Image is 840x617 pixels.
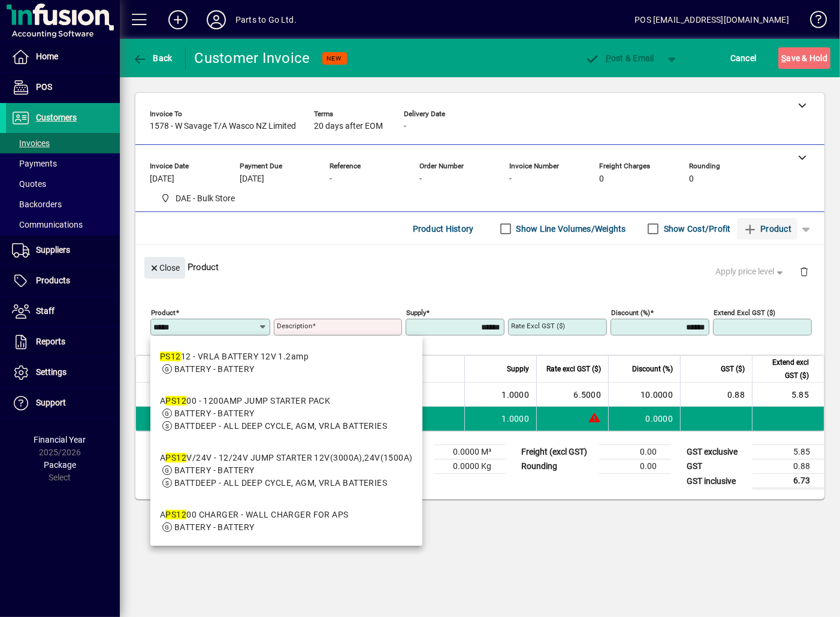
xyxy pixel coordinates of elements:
[546,362,601,376] span: Rate excl GST ($)
[689,174,694,184] span: 0
[44,460,76,470] span: Package
[6,214,120,235] a: Communications
[753,445,824,459] td: 5.85
[611,308,650,317] mat-label: Discount (%)
[36,245,70,255] span: Suppliers
[634,10,789,29] div: POS [EMAIL_ADDRESS][DOMAIN_NAME]
[165,396,186,406] em: PS12
[790,266,818,277] app-page-header-button: Delete
[502,389,530,401] span: 1.0000
[160,509,349,521] div: A 00 CHARGER - WALL CHARGER FOR APS
[681,445,753,459] td: GST exclusive
[711,261,790,283] button: Apply price level
[165,510,186,519] em: PS12
[752,383,824,407] td: 5.85
[150,543,422,600] mat-option: 670022 - PS1270 (12V, 7AH) VRLA
[156,191,240,206] span: DAE - Bulk Store
[434,445,506,459] td: 0.0000 M³
[151,308,176,317] mat-label: Product
[36,276,70,285] span: Products
[277,322,312,330] mat-label: Description
[606,53,611,63] span: P
[404,122,406,131] span: -
[150,442,422,499] mat-option: APS12V/24V - 12/24V JUMP STARTER 12V(3000A),24V(1500A)
[150,174,174,184] span: [DATE]
[406,308,426,317] mat-label: Supply
[165,453,186,462] em: PS12
[174,409,254,418] span: BATTERY - BATTERY
[599,445,671,459] td: 0.00
[6,194,120,214] a: Backorders
[149,258,180,278] span: Close
[36,367,67,377] span: Settings
[778,47,830,69] button: Save & Hold
[150,385,422,442] mat-option: APS1200 - 1200AMP JUMP STARTER PACK
[753,474,824,489] td: 6.73
[12,199,62,209] span: Backorders
[6,358,120,388] a: Settings
[514,223,626,235] label: Show Line Volumes/Weights
[6,153,120,174] a: Payments
[760,356,809,382] span: Extend excl GST ($)
[515,445,599,459] td: Freight (excl GST)
[6,266,120,296] a: Products
[235,10,297,29] div: Parts to Go Ltd.
[515,459,599,474] td: Rounding
[781,53,786,63] span: S
[507,362,529,376] span: Supply
[34,435,86,444] span: Financial Year
[12,159,57,168] span: Payments
[509,174,512,184] span: -
[12,220,83,229] span: Communications
[599,174,604,184] span: 0
[511,322,565,330] mat-label: Rate excl GST ($)
[144,257,185,279] button: Close
[408,218,479,240] button: Product History
[160,352,181,361] em: PS12
[6,297,120,326] a: Staff
[579,47,660,69] button: Post & Email
[36,398,66,407] span: Support
[150,122,296,131] span: 1578 - W Savage T/A Wasco NZ Limited
[36,337,65,346] span: Reports
[150,341,422,385] mat-option: PS1212 - VRLA BATTERY 12V 1.2amp
[6,327,120,357] a: Reports
[716,265,785,278] span: Apply price level
[753,459,824,474] td: 0.88
[599,459,671,474] td: 0.00
[12,138,50,148] span: Invoices
[544,389,601,401] div: 6.5000
[730,49,757,68] span: Cancel
[132,53,173,63] span: Back
[6,133,120,153] a: Invoices
[160,395,387,407] div: A 00 - 1200AMP JUMP STARTER PACK
[6,235,120,265] a: Suppliers
[790,257,818,286] button: Delete
[6,42,120,72] a: Home
[6,388,120,418] a: Support
[36,113,77,122] span: Customers
[680,383,752,407] td: 0.88
[327,55,342,62] span: NEW
[6,174,120,194] a: Quotes
[661,223,731,235] label: Show Cost/Profit
[36,306,55,316] span: Staff
[197,9,235,31] button: Profile
[314,122,383,131] span: 20 days after EOM
[6,72,120,102] a: POS
[36,82,52,92] span: POS
[150,499,422,543] mat-option: APS1200 CHARGER - WALL CHARGER FOR APS
[135,245,824,289] div: Product
[413,219,474,238] span: Product History
[174,478,387,488] span: BATTDEEP - ALL DEEP CYCLE, AGM, VRLA BATTERIES
[159,9,197,31] button: Add
[174,364,254,374] span: BATTERY - BATTERY
[129,47,176,69] button: Back
[727,47,760,69] button: Cancel
[608,383,680,407] td: 10.0000
[176,192,235,205] span: DAE - Bulk Store
[12,179,46,189] span: Quotes
[502,413,530,425] span: 1.0000
[608,407,680,431] td: 0.0000
[632,362,673,376] span: Discount (%)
